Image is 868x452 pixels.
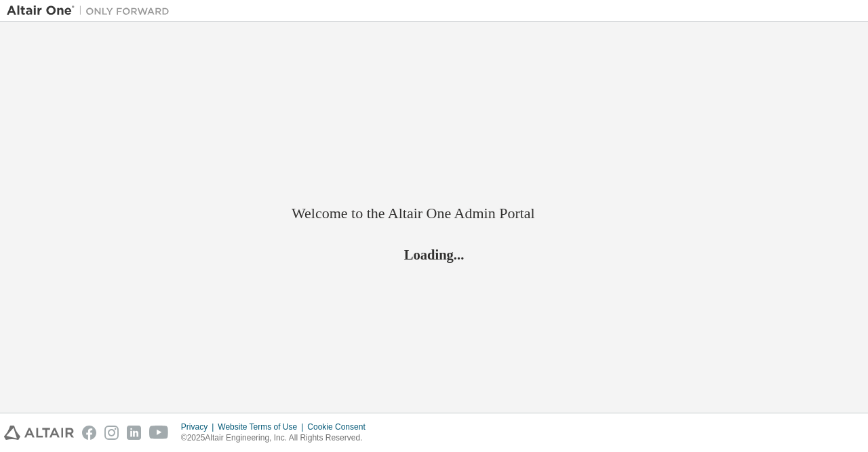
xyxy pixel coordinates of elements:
img: linkedin.svg [127,426,141,440]
div: Privacy [181,422,218,432]
div: Cookie Consent [307,422,373,432]
img: altair_logo.svg [4,426,74,440]
img: instagram.svg [104,426,119,440]
img: facebook.svg [82,426,96,440]
img: youtube.svg [149,426,169,440]
img: Altair One [7,4,176,18]
h2: Welcome to the Altair One Admin Portal [292,204,576,223]
div: Website Terms of Use [218,422,307,432]
h2: Loading... [292,245,576,263]
p: © 2025 Altair Engineering, Inc. All Rights Reserved. [181,432,374,444]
